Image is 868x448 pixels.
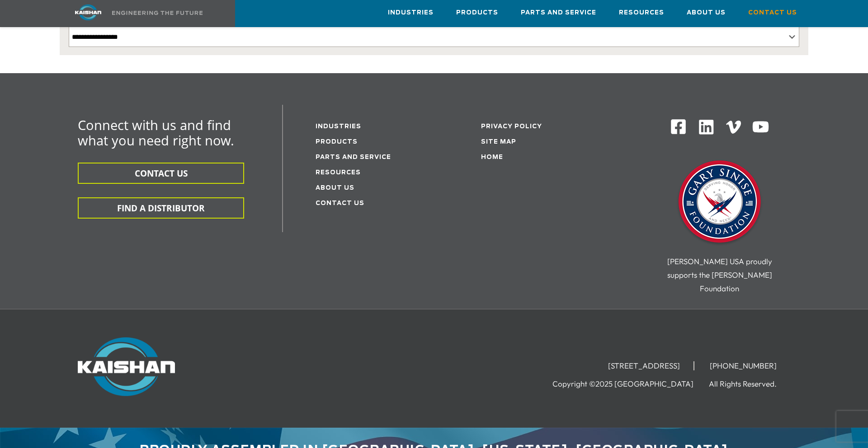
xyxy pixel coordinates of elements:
button: CONTACT US [78,163,244,184]
img: Facebook [670,118,687,135]
img: Kaishan [78,337,175,396]
span: Contact Us [748,8,797,18]
a: Resources [619,0,664,25]
a: Industries [316,124,361,130]
span: [PERSON_NAME] USA proudly supports the [PERSON_NAME] Foundation [667,257,772,293]
a: Products [316,139,358,145]
li: [PHONE_NUMBER] [696,361,790,370]
a: About Us [316,185,354,191]
img: Youtube [752,118,769,136]
img: Engineering the future [112,11,203,15]
a: Site Map [481,139,516,145]
a: Home [481,154,503,160]
a: Contact Us [748,0,797,25]
li: Copyright ©2025 [GEOGRAPHIC_DATA] [552,379,707,388]
img: Linkedin [698,118,715,136]
span: Connect with us and find what you need right now. [78,116,234,149]
a: Privacy Policy [481,124,542,130]
a: Resources [316,170,361,176]
span: Parts and Service [521,8,596,18]
span: About Us [687,8,726,18]
span: Industries [388,8,434,18]
span: Resources [619,8,664,18]
img: kaishan logo [54,5,122,20]
a: Parts and service [316,154,391,160]
a: Products [456,0,498,25]
a: Contact Us [316,201,364,206]
a: About Us [687,0,726,25]
img: Vimeo [726,121,741,134]
button: FIND A DISTRIBUTOR [78,197,244,219]
span: Products [456,8,498,18]
img: Gary Sinise Foundation [675,158,765,248]
a: Industries [388,0,434,25]
li: [STREET_ADDRESS] [594,361,694,370]
a: Parts and Service [521,0,596,25]
li: All Rights Reserved. [709,379,790,388]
